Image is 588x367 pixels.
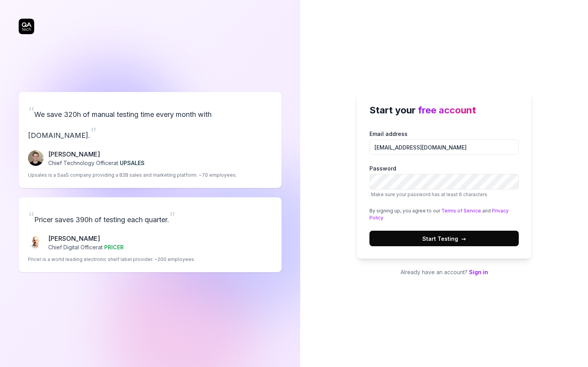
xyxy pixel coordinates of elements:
[28,101,272,143] p: We save 320h of manual testing time every month with [DOMAIN_NAME].
[369,207,519,221] div: By signing up, you agree to our and
[169,209,175,226] span: ”
[441,208,481,214] a: Terms of Service
[28,209,34,226] span: “
[369,103,519,117] h2: Start your
[28,207,272,228] p: Pricer saves 390h of testing each quarter.
[357,268,531,276] p: Already have an account?
[120,160,145,166] span: UPSALES
[369,231,519,246] button: Start Testing→
[418,104,476,116] span: free account
[28,235,44,250] img: Chris Chalkitis
[19,197,282,272] a: “Pricer saves 390h of testing each quarter.”Chris Chalkitis[PERSON_NAME]Chief Digital Officerat P...
[371,191,487,197] span: Make sure your password has at least 6 characters
[369,139,519,155] input: Email address
[469,269,488,275] a: Sign in
[28,103,34,120] span: “
[104,244,124,250] span: PRICER
[422,235,466,243] span: Start Testing
[19,92,282,188] a: “We save 320h of manual testing time every month with [DOMAIN_NAME].”Fredrik Seidl[PERSON_NAME]Ch...
[48,159,145,167] p: Chief Technology Officer at
[90,124,96,141] span: ”
[461,235,466,243] span: →
[48,234,124,243] p: [PERSON_NAME]
[369,130,519,155] label: Email address
[48,243,124,251] p: Chief Digital Officer at
[369,164,519,198] label: Password
[28,150,44,166] img: Fredrik Seidl
[28,172,237,179] p: Upsales is a SaaS company providing a B2B sales and marketing platform. ~70 employees.
[48,150,145,159] p: [PERSON_NAME]
[369,174,519,190] input: PasswordMake sure your password has at least 6 characters
[28,256,195,263] p: Pricer is a world leading electronic shelf label provider. ~200 employees.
